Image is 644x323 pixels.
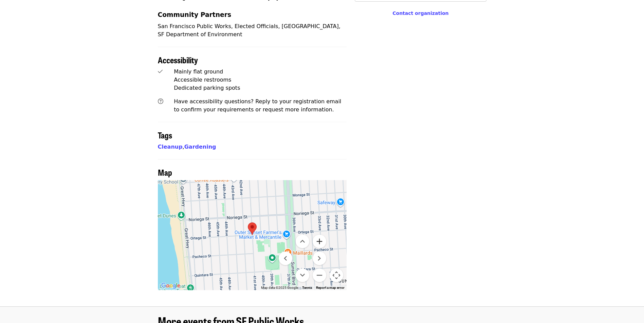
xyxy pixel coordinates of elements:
[158,166,172,178] span: Map
[296,268,309,282] button: Move down
[296,235,309,248] button: Move up
[160,281,182,290] img: Google
[158,98,163,105] i: question-circle icon
[302,286,312,289] a: Terms (opens in new tab)
[174,84,347,92] div: Dedicated parking spots
[316,286,345,289] a: Report a map error
[174,98,341,113] span: Have accessibility questions? Reply to your registration email to confirm your requirements or re...
[174,68,347,76] div: Mainly flat ground
[313,268,326,282] button: Zoom out
[330,268,343,282] button: Map camera controls
[261,286,298,289] span: Map data ©2025 Google
[158,144,184,150] span: ,
[184,144,216,150] a: Gardening
[392,10,448,16] a: Contact organization
[158,10,347,20] h3: Community Partners
[313,235,326,248] button: Zoom in
[160,281,182,290] a: Open this area in Google Maps (opens a new window)
[313,252,326,265] button: Move right
[158,129,172,141] span: Tags
[158,144,183,150] a: Cleanup
[279,252,292,265] button: Move left
[158,68,163,75] i: check icon
[174,76,347,84] div: Accessible restrooms
[158,54,198,66] span: Accessibility
[158,22,347,39] p: San Francisco Public Works, Elected Officials, [GEOGRAPHIC_DATA], SF Department of Environment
